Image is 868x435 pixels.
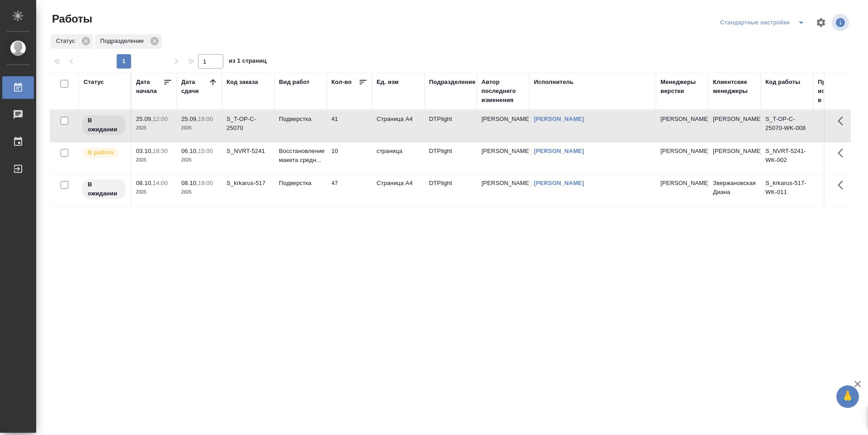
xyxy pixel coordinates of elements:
[51,34,93,49] div: Статус
[718,15,810,30] div: split button
[226,147,270,156] div: S_NVRT-5241
[477,110,529,142] td: [PERSON_NAME]
[429,78,476,87] div: Подразделение
[660,78,704,96] div: Менеджеры верстки
[81,179,126,200] div: Исполнитель назначен, приступать к работе пока рано
[229,56,267,69] span: из 1 страниц
[534,148,584,154] a: [PERSON_NAME]
[761,142,813,174] td: S_NVRT-5241-WK-002
[477,142,529,174] td: [PERSON_NAME]
[56,37,78,46] p: Статус
[181,156,217,165] p: 2025
[181,148,198,154] p: 06.10,
[181,188,217,197] p: 2025
[660,179,704,188] p: [PERSON_NAME]
[50,12,92,26] span: Работы
[818,78,859,105] div: Прогресс исполнителя в SC
[88,116,120,134] p: В ожидании
[181,116,198,122] p: 25.09,
[226,78,258,87] div: Код заказа
[279,147,322,165] p: Восстановление макета средн...
[372,142,425,174] td: страница
[95,34,162,49] div: Подразделение
[136,116,153,122] p: 25.09,
[372,174,425,206] td: Страница А4
[761,110,813,142] td: S_T-OP-C-25070-WK-008
[136,188,172,197] p: 2025
[713,78,756,96] div: Клиентские менеджеры
[279,78,310,87] div: Вид работ
[840,387,855,406] span: 🙏
[331,78,352,87] div: Кол-во
[88,180,120,198] p: В ожидании
[372,110,425,142] td: Страница А4
[181,78,208,96] div: Дата сдачи
[136,78,163,96] div: Дата начала
[327,110,372,142] td: 41
[832,14,851,31] span: Посмотреть информацию
[425,174,477,206] td: DTPlight
[100,37,147,46] p: Подразделение
[481,78,525,105] div: Автор последнего изменения
[279,115,322,124] p: Подверстка
[761,174,813,206] td: S_krkarus-517-WK-011
[226,115,270,133] div: S_T-OP-C-25070
[81,147,126,159] div: Исполнитель выполняет работу
[477,174,529,206] td: [PERSON_NAME]
[377,78,399,87] div: Ед. изм
[327,174,372,206] td: 47
[765,78,800,87] div: Код работы
[81,115,126,136] div: Исполнитель назначен, приступать к работе пока рано
[810,12,832,33] span: Настроить таблицу
[660,115,704,124] p: [PERSON_NAME]
[84,78,104,87] div: Статус
[181,180,198,186] p: 08.10,
[660,147,704,156] p: [PERSON_NAME]
[534,116,584,122] a: [PERSON_NAME]
[88,148,114,157] p: В работе
[153,148,168,154] p: 18:30
[136,124,172,133] p: 2025
[279,179,322,188] p: Подверстка
[327,142,372,174] td: 10
[836,385,859,408] button: 🙏
[136,148,153,154] p: 03.10,
[708,142,761,174] td: [PERSON_NAME]
[226,179,270,188] div: S_krkarus-517
[136,156,172,165] p: 2025
[153,116,168,122] p: 12:00
[708,174,761,206] td: Звержановская Диана
[534,78,574,87] div: Исполнитель
[832,174,854,196] button: Здесь прячутся важные кнопки
[181,124,217,133] p: 2025
[534,180,584,186] a: [PERSON_NAME]
[198,180,213,186] p: 19:00
[832,142,854,164] button: Здесь прячутся важные кнопки
[198,116,213,122] p: 19:00
[832,110,854,132] button: Здесь прячутся важные кнопки
[425,142,477,174] td: DTPlight
[136,180,153,186] p: 08.10,
[425,110,477,142] td: DTPlight
[198,148,213,154] p: 15:00
[153,180,168,186] p: 14:00
[708,110,761,142] td: [PERSON_NAME]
